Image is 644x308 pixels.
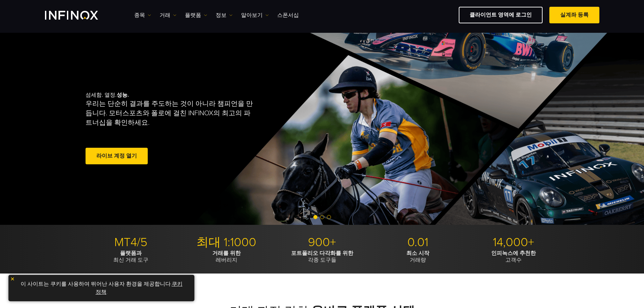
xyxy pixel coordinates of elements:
p: 고객수 [468,250,559,263]
a: 스폰서십 [277,11,299,19]
span: Go to slide 2 [320,215,324,219]
a: 거래 [160,11,176,19]
strong: 최소 시작 [406,250,429,257]
p: MT4/5 [86,235,176,250]
a: 실계좌 등록 [549,7,599,23]
div: 섬세함. 열정. [86,81,299,177]
p: 우리는 단순히 결과를 주도하는 것이 아니라 챔피언을 만듭니다. 모터스포츠와 폴로에 걸친 INFINOX의 최고의 파트너십을 확인하세요. [86,99,256,127]
p: 900+ [277,235,367,250]
a: INFINOX Logo [45,11,114,20]
a: 플랫폼 [185,11,207,19]
a: 정보 [216,11,233,19]
p: 최신 거래 도구 [86,250,176,263]
strong: 성능. [117,92,129,98]
p: 각종 도구들 [277,250,367,263]
p: 거래량 [373,250,463,263]
strong: 거래를 위한 [212,250,241,257]
p: 0.01 [373,235,463,250]
p: 이 사이트는 쿠키를 사용하여 뛰어난 사용자 환경을 제공합니다. . [12,278,191,298]
p: 레버리지 [181,250,272,263]
a: 라이브 계정 열기 [86,148,148,164]
span: Go to slide 1 [313,215,317,219]
p: 최대 1:1000 [181,235,272,250]
a: 종목 [134,11,151,19]
img: yellow close icon [10,277,15,281]
strong: 포트폴리오 다각화를 위한 [291,250,353,257]
strong: 플랫폼과 [120,250,142,257]
p: 14,000+ [468,235,559,250]
a: 알아보기 [241,11,269,19]
strong: 인피녹스에 추천한 [491,250,536,257]
a: 클라이언트 영역에 로그인 [459,7,543,23]
span: Go to slide 3 [327,215,331,219]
